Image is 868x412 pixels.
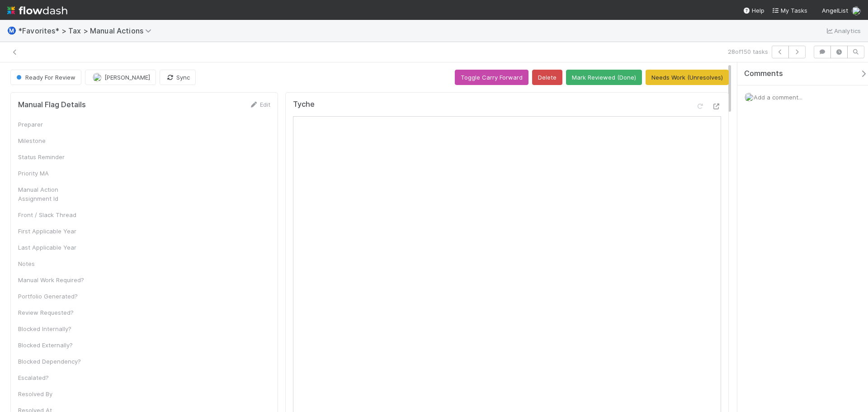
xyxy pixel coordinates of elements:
[18,259,86,268] div: Notes
[744,69,783,78] span: Comments
[18,136,86,145] div: Milestone
[18,373,86,382] div: Escalated?
[18,357,86,366] div: Blocked Dependency?
[18,169,86,178] div: Priority MA
[18,185,86,203] div: Manual Action Assignment Id
[772,6,807,15] a: My Tasks
[104,74,150,81] span: [PERSON_NAME]
[18,275,86,284] div: Manual Work Required?
[566,70,642,85] button: Mark Reviewed (Done)
[728,47,768,56] span: 28 of 150 tasks
[825,25,861,36] a: Analytics
[754,94,802,101] span: Add a comment...
[93,73,102,82] img: avatar_cfa6ccaa-c7d9-46b3-b608-2ec56ecf97ad.png
[852,6,861,15] img: avatar_cfa6ccaa-c7d9-46b3-b608-2ec56ecf97ad.png
[455,70,528,85] button: Toggle Carry Forward
[7,3,67,18] img: logo-inverted-e16ddd16eac7371096b0.svg
[745,93,754,102] img: avatar_cfa6ccaa-c7d9-46b3-b608-2ec56ecf97ad.png
[18,308,86,317] div: Review Requested?
[249,101,270,108] a: Edit
[18,389,86,398] div: Resolved By
[18,292,86,301] div: Portfolio Generated?
[18,100,86,109] h5: Manual Flag Details
[646,70,729,85] button: Needs Work (Unresolves)
[293,100,315,109] h5: Tyche
[772,7,807,14] span: My Tasks
[18,210,86,219] div: Front / Slack Thread
[18,243,86,252] div: Last Applicable Year
[743,6,764,15] div: Help
[532,70,562,85] button: Delete
[18,152,86,161] div: Status Reminder
[18,324,86,333] div: Blocked Internally?
[822,7,848,14] span: AngelList
[7,27,16,34] span: Ⓜ️
[18,120,86,129] div: Preparer
[18,227,86,236] div: First Applicable Year
[85,70,156,85] button: [PERSON_NAME]
[18,26,156,35] span: *Favorites* > Tax > Manual Actions
[160,70,196,85] button: Sync
[18,341,86,350] div: Blocked Externally?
